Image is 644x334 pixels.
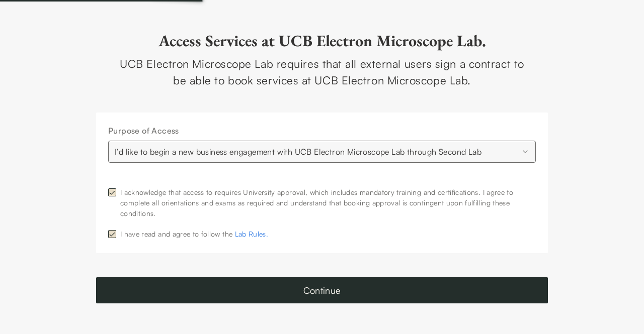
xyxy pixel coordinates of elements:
a: Lab Rules. [235,230,269,238]
div: UCB Electron Microscope Lab requires that all external users sign a contract to be able to book s... [117,55,528,88]
span: Purpose of Access [108,126,179,136]
button: Select purpose of access [108,141,536,163]
div: I acknowledge that access to requires University approval, which includes mandatory training and ... [120,187,536,218]
button: Continue [96,277,548,303]
div: I have read and agree to follow the [120,229,268,239]
h2: Access Services at UCB Electron Microscope Lab. [117,31,528,51]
